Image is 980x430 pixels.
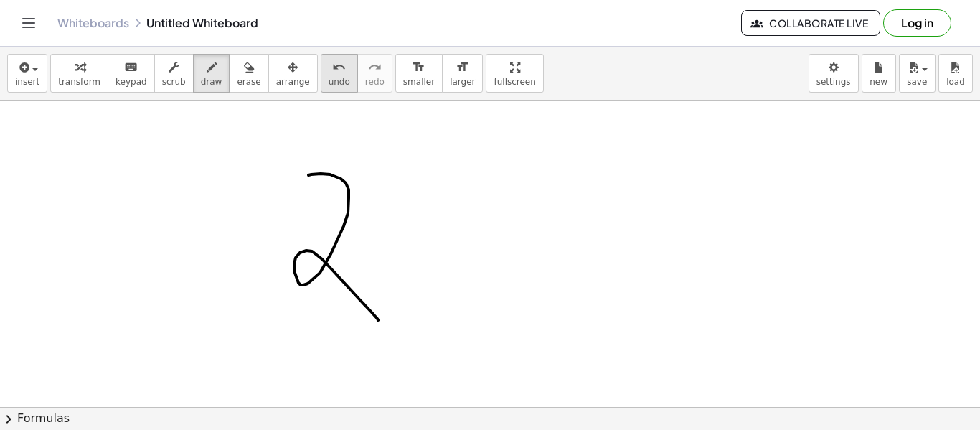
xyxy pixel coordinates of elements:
[7,54,47,93] button: insert
[450,77,475,87] span: larger
[268,54,318,93] button: arrange
[365,77,385,87] span: redo
[332,59,346,76] i: undo
[494,77,535,87] span: fullscreen
[276,77,310,87] span: arrange
[395,54,443,93] button: format_sizesmaller
[321,54,358,93] button: undoundo
[403,77,435,87] span: smaller
[741,10,880,36] button: Collaborate Live
[50,54,108,93] button: transform
[124,59,138,76] i: keyboard
[946,77,965,87] span: load
[753,17,868,29] span: Collaborate Live
[816,77,851,87] span: settings
[116,77,147,87] span: keypad
[58,77,100,87] span: transform
[870,77,887,87] span: new
[17,11,40,34] button: Toggle navigation
[883,9,951,37] button: Log in
[357,54,392,93] button: redoredo
[201,77,222,87] span: draw
[368,59,382,76] i: redo
[456,59,469,76] i: format_size
[57,16,129,30] a: Whiteboards
[809,54,859,93] button: settings
[329,77,350,87] span: undo
[154,54,194,93] button: scrub
[486,54,543,93] button: fullscreen
[899,54,936,93] button: save
[907,77,927,87] span: save
[162,77,186,87] span: scrub
[237,77,260,87] span: erase
[938,54,973,93] button: load
[229,54,268,93] button: erase
[108,54,155,93] button: keyboardkeypad
[862,54,896,93] button: new
[412,59,425,76] i: format_size
[442,54,483,93] button: format_sizelarger
[15,77,39,87] span: insert
[193,54,230,93] button: draw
